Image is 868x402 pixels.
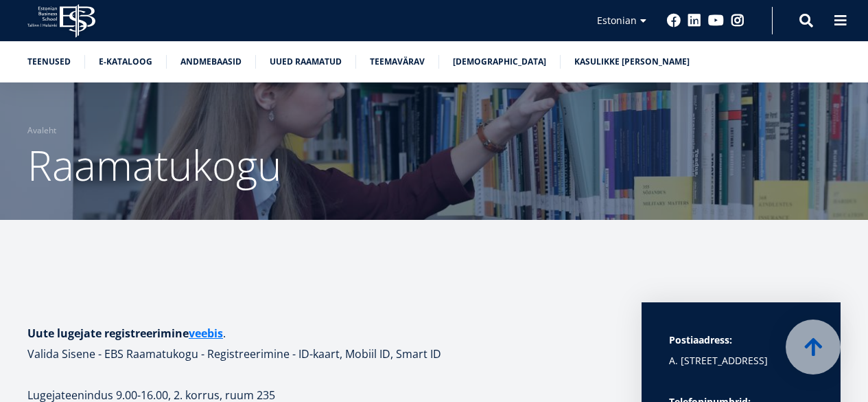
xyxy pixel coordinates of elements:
[27,326,223,341] strong: Uute lugejate registreerimine
[180,55,242,69] a: Andmebaasid
[27,323,614,364] h1: . Valida Sisene - EBS Raamatukogu - Registreerimine - ID-kaart, Mobiil ID, Smart ID
[27,124,56,137] a: Avaleht
[669,350,813,371] p: A. [STREET_ADDRESS]
[669,333,732,346] strong: Postiaadress:
[667,14,681,27] a: Facebook
[27,137,281,193] span: Raamatukogu
[453,55,546,69] a: [DEMOGRAPHIC_DATA]
[731,14,744,27] a: Instagram
[708,14,724,27] a: Youtube
[688,14,701,27] a: Linkedin
[574,55,690,69] a: Kasulikke [PERSON_NAME]
[27,55,71,69] a: Teenused
[99,55,152,69] a: E-kataloog
[189,323,223,344] a: veebis
[370,55,425,69] a: Teemavärav
[270,55,342,69] a: Uued raamatud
